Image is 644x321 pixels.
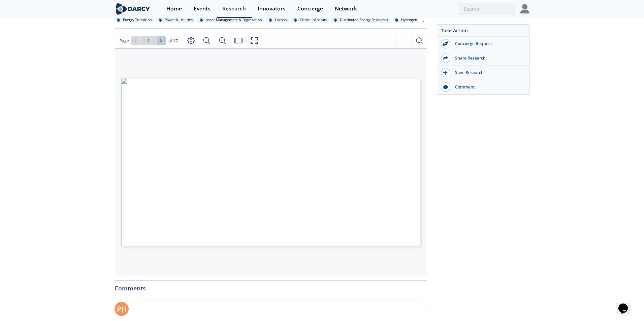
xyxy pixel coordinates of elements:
iframe: chat widget [616,294,637,314]
div: Distributed Energy Resources [331,17,390,23]
div: Hydrogen [393,17,419,23]
div: Asset Management & Digitization [197,17,264,23]
div: Comment [450,84,526,90]
div: Take Action [437,27,529,37]
div: Save Research [450,70,526,76]
div: Events [194,6,211,11]
div: Power & Utilities [156,17,195,23]
div: Share Research [450,55,526,61]
div: Home [166,6,182,11]
div: Innovators [258,6,286,11]
img: logo-wide.svg [115,3,151,15]
div: Comments [115,281,427,291]
div: Energy Transition [115,17,154,23]
input: Advanced Search [459,3,515,15]
img: Profile [520,4,529,13]
div: PH [115,302,129,316]
div: Concierge Request [450,41,526,47]
div: Network [335,6,357,11]
div: Research [222,6,246,11]
div: Concierge [297,6,323,11]
div: Critical Minerals [291,17,329,23]
div: Carbon [266,17,289,23]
